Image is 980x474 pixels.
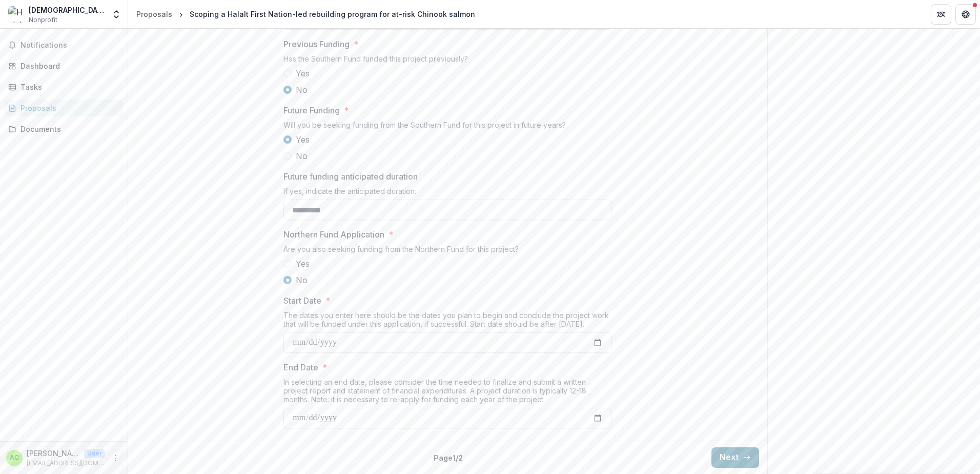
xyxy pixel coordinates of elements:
[21,61,115,71] div: Dashboard
[27,448,80,459] p: [PERSON_NAME]
[132,7,176,22] a: Proposals
[283,104,340,116] p: Future Funding
[283,245,611,258] div: Are you also seeking funding from the Northern Fund for this project?
[283,187,611,200] div: If yes, indicate the anticipated duration.
[296,150,308,162] span: No
[136,9,172,19] div: Proposals
[84,449,105,458] p: User
[4,78,124,95] a: Tasks
[27,459,105,468] p: [EMAIL_ADDRESS][DOMAIN_NAME]
[296,133,310,146] span: Yes
[296,258,310,270] span: Yes
[283,361,318,373] p: End Date
[283,121,611,133] div: Will you be seeking funding from the Southern Fund for this project in future years?
[10,455,19,461] div: Annie Cossey
[4,37,124,53] button: Notifications
[283,294,321,307] p: Start Date
[711,447,759,468] button: Next
[283,228,384,241] p: Northern Fund Application
[283,311,611,332] div: The dates you enter here should be the dates you plan to begin and conclude the project work that...
[21,41,119,50] span: Notifications
[434,452,463,463] p: Page 1 / 2
[132,7,479,22] nav: breadcrumb
[29,15,57,25] span: Nonprofit
[109,452,121,464] button: More
[29,5,105,15] div: [DEMOGRAPHIC_DATA] First Nation
[931,4,951,25] button: Partners
[296,67,310,80] span: Yes
[296,84,308,96] span: No
[21,82,115,92] div: Tasks
[190,9,475,19] div: Scoping a Halalt First Nation-led rebuilding program for at-risk Chinook salmon
[4,121,124,137] a: Documents
[283,378,611,408] div: In selecting an end date, please consider the time needed to finalize and submit a written projec...
[296,274,308,286] span: No
[4,100,124,116] a: Proposals
[283,170,418,183] p: Future funding anticipated duration
[283,38,350,50] p: Previous Funding
[8,6,25,23] img: Halalt First Nation
[4,57,124,74] a: Dashboard
[109,4,124,25] button: Open entity switcher
[21,124,115,134] div: Documents
[955,4,976,25] button: Get Help
[283,54,611,67] div: Has the Southern Fund funded this project previously?
[21,103,115,113] div: Proposals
